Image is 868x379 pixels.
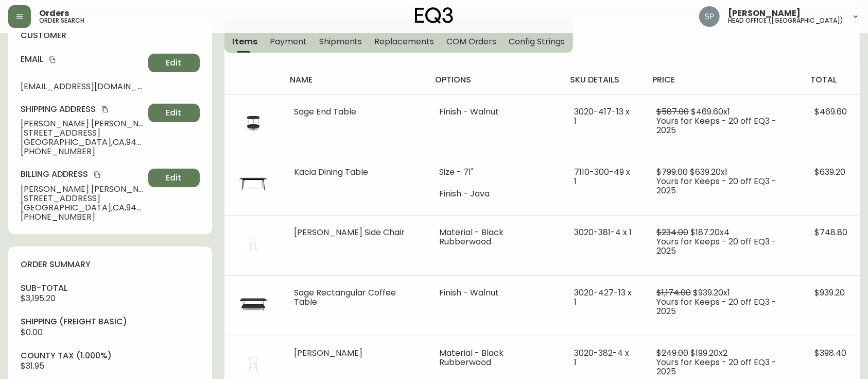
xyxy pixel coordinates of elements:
span: [PHONE_NUMBER] [21,212,144,222]
img: 3020-419-MC-400-1-cljobzn8k0hw40166nhd864rx.jpg [237,288,270,321]
span: [PERSON_NAME] Side Chair [294,226,405,238]
span: [PERSON_NAME] [728,9,801,18]
span: Yours for Keeps - 20 off EQ3 - 2025 [656,356,776,377]
span: Payment [270,36,307,47]
button: Edit [148,104,200,122]
span: Kacia Dining Table [294,166,369,178]
li: Finish - Walnut [439,288,549,298]
h4: price [652,74,794,86]
span: 3020-381-4 x 1 [574,226,632,238]
span: $587.00 [656,106,689,118]
h4: total [810,74,852,86]
span: $1,174.00 [656,287,691,299]
button: copy [92,170,102,180]
img: 7110-300-MC-400-1-cljha6x1x024n0186br5u6npy.jpg [237,168,270,201]
span: [STREET_ADDRESS] [21,128,144,138]
span: COM Orders [446,36,497,47]
h5: head office ([GEOGRAPHIC_DATA]) [728,18,843,24]
h4: county tax (1.000%) [21,350,200,361]
button: copy [47,55,58,65]
span: $639.20 x 1 [690,166,727,178]
h4: Billing Address [21,169,144,180]
span: Config Strings [509,36,564,47]
h4: Shipping ( Freight Basic ) [21,316,200,327]
li: Material - Black Rubberwood [439,349,549,367]
span: $939.20 [814,287,845,299]
span: $469.60 x 1 [691,106,730,118]
span: Sage Rectangular Coffee Table [294,287,396,308]
span: [PERSON_NAME] [294,347,363,359]
span: $234.00 [656,226,688,238]
span: [GEOGRAPHIC_DATA] , CA , 94611 , US [21,138,144,147]
span: Edit [166,107,182,119]
span: Shipments [319,36,362,47]
span: [PHONE_NUMBER] [21,147,144,156]
span: [PERSON_NAME] [PERSON_NAME] [21,119,144,128]
h4: Email [21,54,144,65]
span: Yours for Keeps - 20 off EQ3 - 2025 [656,236,776,257]
span: Sage End Table [294,106,357,118]
img: 3020-381-MC-400-1-ckdqlvqg50mh50134tq5qofyz.jpg [237,228,270,261]
span: Yours for Keeps - 20 off EQ3 - 2025 [656,115,776,136]
span: 7110-300-49 x 1 [574,166,630,187]
span: $469.60 [814,106,847,118]
span: [EMAIL_ADDRESS][DOMAIN_NAME] [21,82,144,91]
span: $939.20 x 1 [693,287,730,299]
h4: name [290,74,419,86]
img: 3020-417-MC-400-1-cljint4oe071m0186xu98wuha.jpg [237,107,270,140]
h5: order search [39,18,84,24]
span: $748.80 [814,226,847,238]
span: Yours for Keeps - 20 off EQ3 - 2025 [656,175,776,196]
span: $0.00 [21,326,43,338]
li: Finish - Java [439,189,549,199]
button: copy [100,104,110,114]
li: Size - 71" [439,168,549,177]
li: Material - Black Rubberwood [439,228,549,246]
button: Edit [148,169,200,187]
h4: Shipping Address [21,104,144,115]
span: [GEOGRAPHIC_DATA] , CA , 94611 , US [21,203,144,212]
h4: options [435,74,553,86]
span: Yours for Keeps - 20 off EQ3 - 2025 [656,296,776,317]
span: $249.00 [656,347,688,359]
span: 3020-427-13 x 1 [574,287,632,308]
img: 0cb179e7bf3690758a1aaa5f0aafa0b4 [699,6,720,27]
span: [PERSON_NAME] [PERSON_NAME] [21,185,144,194]
h4: order summary [21,259,200,270]
h4: customer [21,30,200,41]
span: $199.20 x 2 [690,347,727,359]
span: Edit [166,57,182,69]
span: Items [233,36,258,47]
span: Edit [166,172,182,184]
li: Finish - Walnut [439,107,549,117]
span: $187.20 x 4 [690,226,730,238]
span: $799.00 [656,166,688,178]
span: $31.95 [21,360,44,372]
span: [STREET_ADDRESS] [21,194,144,203]
span: $639.20 [814,166,845,178]
button: Edit [148,54,200,72]
span: $3,195.20 [21,292,56,304]
span: 3020-382-4 x 1 [574,347,629,368]
span: Replacements [374,36,433,47]
h4: sub-total [21,283,200,294]
span: $398.40 [814,347,846,359]
img: logo [415,7,453,24]
h4: sku details [570,74,636,86]
span: 3020-417-13 x 1 [574,106,630,127]
span: Orders [39,9,69,18]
